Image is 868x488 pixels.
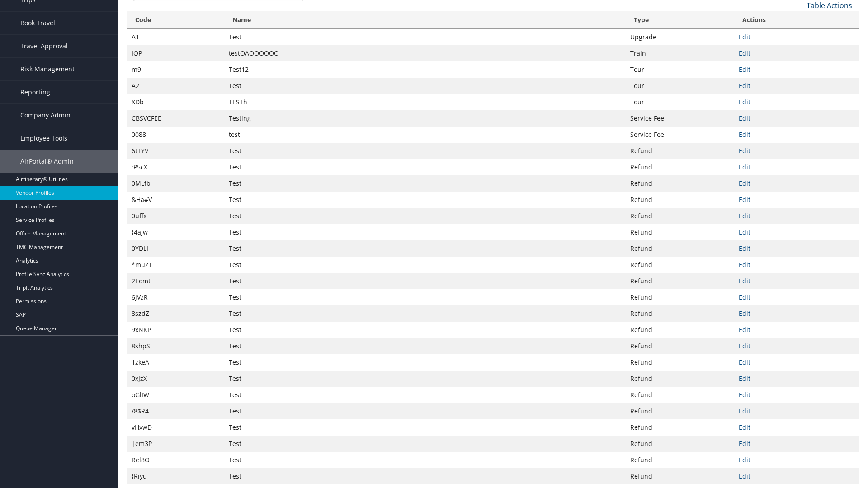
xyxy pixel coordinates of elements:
a: Edit [739,439,750,448]
td: Test [224,354,626,371]
a: Table Actions [807,0,852,10]
td: 8szdZ [127,305,224,322]
th: Name: activate to sort column ascending [224,11,626,29]
a: Edit [739,277,750,285]
td: Train [626,45,734,61]
td: {Riyu [127,468,224,484]
td: Refund [626,305,734,322]
a: Edit [739,407,750,415]
a: Edit [739,98,750,106]
a: Edit [739,325,750,334]
span: Employee Tools [20,127,67,150]
td: A1 [127,29,224,45]
td: TESTh [224,94,626,110]
td: 9xNKP [127,322,224,338]
td: vHxwD [127,419,224,436]
td: Refund [626,175,734,192]
td: &Ha#V [127,192,224,208]
td: 2Eomt [127,273,224,289]
td: Refund [626,468,734,484]
span: Reporting [20,81,50,103]
td: IOP [127,45,224,61]
a: Edit [739,293,750,301]
td: *muZT [127,257,224,273]
td: test [224,127,626,143]
a: Edit [739,472,750,480]
a: Edit [739,179,750,188]
td: Test [224,29,626,45]
td: Test [224,403,626,419]
a: Edit [739,244,750,253]
a: Edit [739,423,750,432]
span: AirPortal® Admin [20,150,74,173]
th: Type: activate to sort column ascending [626,11,734,29]
span: Travel Approval [20,35,68,57]
td: Refund [626,354,734,371]
td: Test [224,273,626,289]
a: Edit [739,130,750,139]
td: Test [224,224,626,240]
a: Edit [739,390,750,399]
span: Book Travel [20,12,55,34]
td: Refund [626,143,734,159]
td: Test [224,143,626,159]
td: Refund [626,322,734,338]
td: Test [224,159,626,175]
td: Test [224,322,626,338]
td: Refund [626,436,734,452]
td: Tour [626,94,734,110]
span: Company Admin [20,104,71,127]
a: Edit [739,211,750,220]
th: Code: activate to sort column ascending [127,11,224,29]
a: Edit [739,260,750,269]
a: Edit [739,49,750,57]
td: Test [224,371,626,387]
td: 1zkeA [127,354,224,371]
td: Test [224,175,626,192]
td: 0088 [127,127,224,143]
a: Edit [739,358,750,366]
td: 6tTYV [127,143,224,159]
td: A2 [127,78,224,94]
span: Risk Management [20,58,75,80]
td: Test [224,257,626,273]
a: Edit [739,81,750,90]
td: Refund [626,159,734,175]
a: Edit [739,455,750,464]
a: Edit [739,195,750,204]
td: 0uffx [127,208,224,224]
td: Test [224,289,626,305]
td: Tour [626,78,734,94]
td: Refund [626,273,734,289]
a: Edit [739,33,750,41]
td: Test [224,338,626,354]
td: 0MLfb [127,175,224,192]
td: Refund [626,240,734,257]
th: Actions [734,11,859,29]
a: Edit [739,309,750,318]
a: Edit [739,228,750,236]
td: oGlIW [127,387,224,403]
td: Upgrade [626,29,734,45]
td: Tour [626,61,734,78]
td: Refund [626,419,734,436]
td: Refund [626,257,734,273]
td: Test [224,468,626,484]
td: Refund [626,208,734,224]
td: Test [224,192,626,208]
td: Service Fee [626,110,734,127]
td: Test [224,78,626,94]
td: 6jVzR [127,289,224,305]
td: CBSVCFEE [127,110,224,127]
td: |em3P [127,436,224,452]
td: Refund [626,224,734,240]
td: /8$R4 [127,403,224,419]
a: Edit [739,342,750,350]
a: Edit [739,114,750,122]
td: m9 [127,61,224,78]
td: testQAQQQQQQ [224,45,626,61]
td: Test [224,305,626,322]
td: 0YDLI [127,240,224,257]
td: Refund [626,289,734,305]
td: Test [224,387,626,403]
